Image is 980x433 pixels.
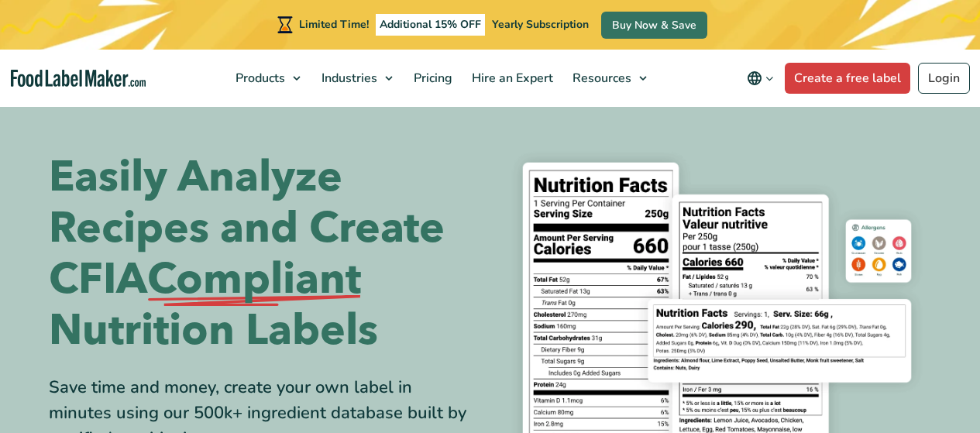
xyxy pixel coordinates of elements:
[462,50,559,107] a: Hire an Expert
[568,70,633,87] span: Resources
[312,50,401,107] a: Industries
[409,70,454,87] span: Pricing
[376,14,485,36] span: Additional 15% OFF
[299,17,369,32] span: Limited Time!
[226,50,308,107] a: Products
[317,70,379,87] span: Industries
[49,152,479,356] h1: Easily Analyze Recipes and Create CFIA Nutrition Labels
[736,63,785,94] button: Change language
[11,70,146,88] a: Food Label Maker homepage
[563,50,655,107] a: Resources
[785,63,910,94] a: Create a free label
[231,70,287,87] span: Products
[467,70,555,87] span: Hire an Expert
[492,17,589,32] span: Yearly Subscription
[147,254,361,305] span: Compliant
[404,50,459,107] a: Pricing
[601,12,707,39] a: Buy Now & Save
[918,63,970,94] a: Login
